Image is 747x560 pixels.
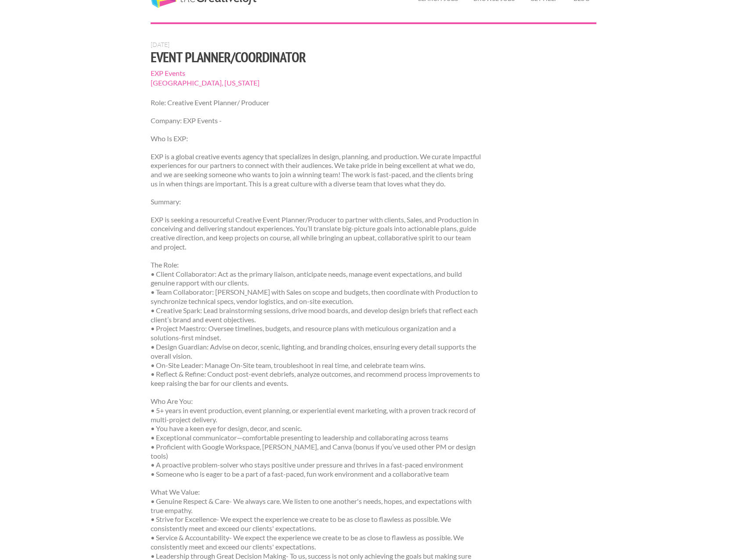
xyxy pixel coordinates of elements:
span: EXP Events [151,68,481,78]
p: Who Are You: • 5+ years in event production, event planning, or experiential event marketing, wit... [151,397,481,479]
p: Who Is EXP: [151,134,481,143]
p: The Role: • Client Collaborator: Act as the primary liaison, anticipate needs, manage event expec... [151,260,481,388]
span: [GEOGRAPHIC_DATA], [US_STATE] [151,78,481,88]
span: [DATE] [151,41,170,48]
h1: Event Planner/Coordinator [151,49,481,65]
p: Summary: [151,197,481,207]
p: Company: EXP Events - [151,116,481,125]
p: Role: Creative Event Planner/ Producer [151,98,481,107]
p: EXP is a global creative events agency that specializes in design, planning, and production. We c... [151,152,481,189]
p: EXP is seeking a resourceful Creative Event Planner/Producer to partner with clients, Sales, and ... [151,215,481,252]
